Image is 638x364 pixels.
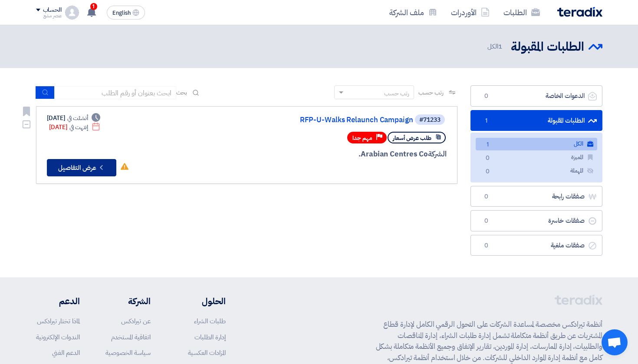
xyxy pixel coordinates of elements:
[49,123,101,132] div: [DATE]
[90,3,97,10] span: 1
[557,7,602,17] img: Teradix logo
[384,89,409,98] div: رتب حسب
[470,85,602,107] a: الدعوات الخاصة0
[52,348,80,357] a: الدعم الفني
[65,6,79,19] img: profile_test.png
[497,2,547,23] a: الطلبات
[69,123,88,132] span: إنتهت في
[481,192,492,201] span: 0
[476,165,597,177] a: المهملة
[470,186,602,207] a: صفقات رابحة0
[43,6,62,14] div: الحساب
[194,316,226,326] a: طلبات الشراء
[487,42,504,52] span: الكل
[481,117,492,125] span: 1
[238,149,447,160] div: Arabian Centres Co.
[393,134,431,142] span: طلب عرض أسعار
[188,348,226,357] a: المزادات العكسية
[481,217,492,225] span: 0
[55,86,176,99] input: ابحث بعنوان أو رقم الطلب
[177,295,226,308] li: الحلول
[352,134,372,142] span: مهم جدا
[470,210,602,231] a: صفقات خاسرة0
[483,154,493,163] span: 0
[419,117,441,123] div: #71233
[602,329,628,355] div: Open chat
[176,88,187,97] span: بحث
[476,151,597,164] a: المميزة
[481,92,492,101] span: 0
[476,138,597,150] a: الكل
[36,332,80,342] a: الندوات الإلكترونية
[121,316,151,326] a: عن تيرادكس
[194,332,226,342] a: إدارة الطلبات
[111,332,151,342] a: اتفاقية المستخدم
[36,295,80,308] li: الدعم
[470,110,602,131] a: الطلبات المقبولة1
[47,114,101,123] div: [DATE]
[37,316,80,326] a: لماذا تختار تيرادكس
[67,114,88,123] span: أنشئت في
[428,149,447,159] span: الشركة
[107,6,145,19] button: English
[105,348,151,357] a: سياسة الخصوصية
[47,159,116,176] button: عرض التفاصيل
[240,116,413,124] a: RFP-U-Walks Relaunch Campaign
[498,42,502,51] span: 1
[444,2,497,23] a: الأوردرات
[511,39,584,55] h2: الطلبات المقبولة
[382,2,444,23] a: ملف الشركة
[470,235,602,256] a: صفقات ملغية0
[483,140,493,149] span: 1
[105,295,151,308] li: الشركة
[418,88,443,97] span: رتب حسب
[112,10,131,16] span: English
[36,13,62,18] div: عنصر مشع
[483,167,493,176] span: 0
[481,241,492,250] span: 0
